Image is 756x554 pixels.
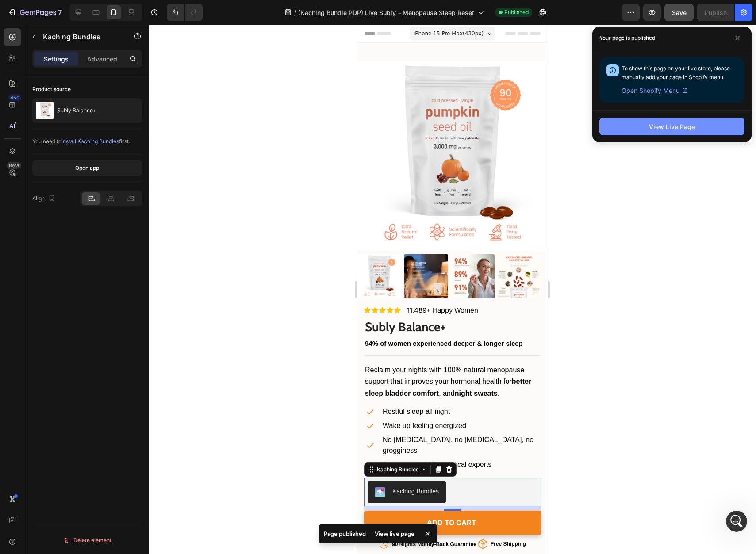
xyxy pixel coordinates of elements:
[75,164,99,172] div: Open app
[622,85,679,96] span: Open Shopify Menu
[155,4,171,19] div: Close
[7,79,145,107] div: It seems like you are trying to hide it on all screens.
[14,84,138,101] div: It seems like you are trying to hide it on all screens.
[726,511,747,532] iframe: Intercom live chat
[7,52,170,79] div: Subly says…
[599,118,744,135] button: View Live Page
[43,4,57,11] h1: Ann
[32,160,142,176] button: Open app
[7,79,170,107] div: Ann says…
[110,52,170,72] div: its saying this?
[599,34,655,42] p: Your page is published
[7,107,170,171] div: Ann says…
[57,107,96,114] p: Subly Balance+
[25,5,39,19] img: Profile image for Ann
[32,193,57,205] div: Align
[294,8,296,17] span: /
[152,286,166,300] button: Send a message…
[43,31,118,42] p: Kaching Bundles
[649,122,695,131] div: View Live Page
[58,7,62,18] p: 7
[8,271,169,286] textarea: Message…
[7,186,145,277] div: If you want to save the section as a template for re-use, you can consider making the section as ...
[7,186,170,297] div: Ann says…
[43,11,88,20] p: Active 30m ago
[369,527,420,540] div: View live page
[7,178,170,179] div: New messages divider
[298,8,474,17] span: (Kaching Bundle PDP) Live Subly – Menopause Sleep Reset
[36,102,54,119] img: product feature img
[138,4,155,20] button: Home
[622,65,730,80] span: To show this page on your live store, please manually add your page in Shopify menu.
[63,535,111,546] div: Delete element
[32,85,71,93] div: Product source
[664,4,694,21] button: Save
[28,290,35,297] button: Gif picker
[61,138,119,145] span: install Kaching Bundles
[7,107,145,170] div: Currently, we have not supported hiding one element on all screens since it's better to delete th...
[8,94,21,101] div: 450
[52,255,121,262] a: [URL][DOMAIN_NAME]
[324,529,366,538] p: Page published
[14,290,21,297] button: Emoji picker
[705,8,727,17] div: Publish
[42,290,49,297] button: Upload attachment
[167,4,203,21] div: Undo/Redo
[14,191,138,225] div: If you want to save the section as a template for re-use, you can consider making the section as ...
[4,4,66,21] button: 7
[6,4,23,20] button: go back
[87,54,117,64] p: Advanced
[32,138,142,145] div: You need to first.
[7,162,21,169] div: Beta
[357,25,548,554] iframe: Design area
[672,9,687,16] span: Save
[14,113,138,165] div: Currently, we have not supported hiding one element on all screens since it's better to delete th...
[44,54,69,64] p: Settings
[14,237,138,271] div: You can refer to this article for more information: ​
[697,4,734,21] button: Publish
[32,533,142,547] button: Delete element
[117,57,163,66] div: its saying this?
[504,8,529,16] span: Published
